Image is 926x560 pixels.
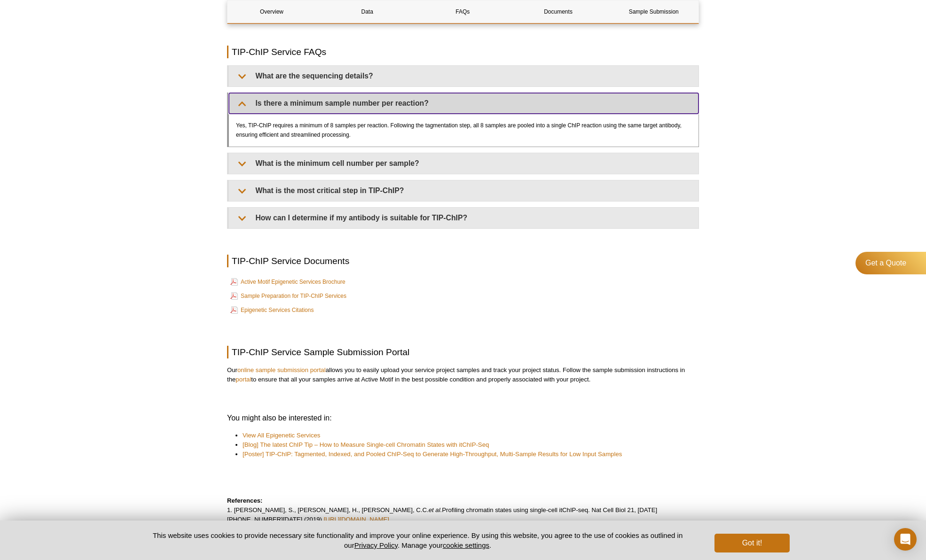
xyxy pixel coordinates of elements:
a: portal [235,376,251,383]
a: View All Epigenetic Services [243,431,320,440]
strong: References: [227,497,263,504]
summary: Is there a minimum sample number per reaction? [229,93,698,114]
em: et al. [429,506,442,513]
a: Data [323,0,411,23]
a: Documents [514,0,603,23]
a: online sample submission portal [237,366,326,373]
h3: You might also be interested in: [227,412,699,424]
a: [URL][DOMAIN_NAME] [324,516,389,523]
p: This website uses cookies to provide necessary site functionality and improve your online experie... [136,530,699,550]
h2: TIP-ChIP Service FAQs [227,46,699,58]
button: cookie settings [443,541,489,549]
p: 1. [PERSON_NAME], S., [PERSON_NAME], H., [PERSON_NAME], C.C. Profiling chromatin states using sin... [227,496,699,534]
summary: How can I determine if my antibody is suitable for TIP-ChIP? [229,208,698,228]
summary: What is the most critical step in TIP-ChIP? [229,180,698,201]
summary: What is the minimum cell number per sample? [229,153,698,174]
a: Active Motif Epigenetic Services Brochure [230,276,345,288]
a: Sample Submission [610,0,698,23]
p: Our allows you to easily upload your service project samples and track your project status. Follo... [227,366,699,384]
a: Epigenetic Services Citations [230,304,314,316]
h2: TIP-ChIP Service Sample Submission Portal [227,346,699,358]
div: Open Intercom Messenger [894,528,917,551]
a: [Poster] TIP-ChIP: Tagmented, Indexed, and Pooled ChIP-Seq to Generate High-Throughput, Multi-Sam... [243,450,622,459]
a: [Blog] The latest ChIP Tip – How to Measure Single-cell Chromatin States with itChIP-Seq [243,440,489,450]
a: Sample Preparation for TIP-ChIP Services [230,290,346,302]
a: FAQs [418,0,507,23]
a: Privacy Policy [354,541,398,549]
summary: What are the sequencing details? [229,66,698,86]
button: Got it! [714,534,790,552]
a: Overview [228,0,316,23]
h2: TIP-ChIP Service Documents [227,255,699,267]
a: Get a Quote [855,252,926,274]
div: Yes, TIP-ChIP requires a minimum of 8 samples per reaction. Following the tagmentation step, all ... [229,114,698,147]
